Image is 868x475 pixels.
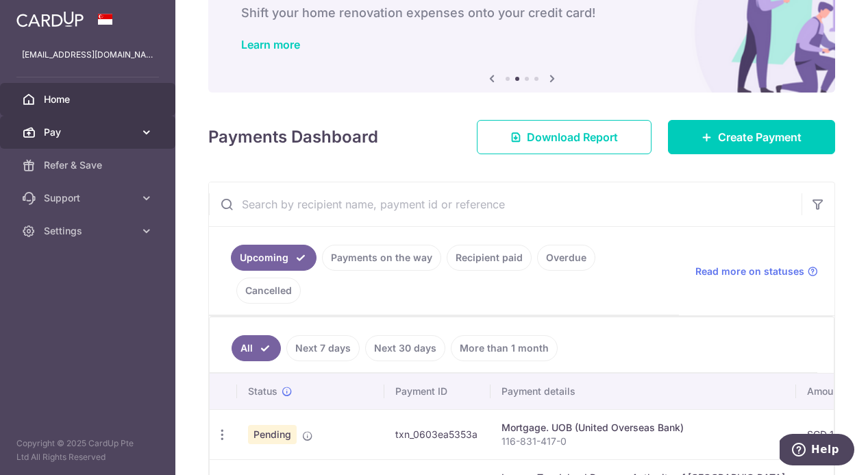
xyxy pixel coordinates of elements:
div: Mortgage. UOB (United Overseas Bank) [501,421,785,435]
th: Payment details [491,374,796,409]
a: Read more on statuses [695,265,818,278]
td: txn_0603ea5353a [384,409,491,459]
span: Home [44,93,134,106]
a: Create Payment [668,120,835,154]
a: Recipient paid [447,245,532,271]
span: Refer & Save [44,158,134,172]
span: Pay [44,125,134,139]
a: All [232,335,281,361]
iframe: Opens a widget where you can find more information [780,434,854,468]
h6: Shift your home renovation expenses onto your credit card! [241,5,802,21]
input: Search by recipient name, payment id or reference [209,182,802,226]
p: 116-831-417-0 [501,435,785,448]
span: Create Payment [718,129,802,145]
h4: Payments Dashboard [208,125,378,149]
a: Download Report [477,120,652,154]
a: Next 7 days [286,335,360,361]
a: Upcoming [231,245,317,271]
th: Payment ID [384,374,491,409]
span: Download Report [527,129,618,145]
span: Read more on statuses [695,265,804,278]
span: Pending [248,425,297,444]
span: Status [248,385,277,398]
p: [EMAIL_ADDRESS][DOMAIN_NAME] [22,48,153,62]
a: Payments on the way [322,245,441,271]
span: Support [44,191,134,205]
a: Next 30 days [365,335,445,361]
img: CardUp [16,11,84,27]
a: Cancelled [236,278,301,304]
span: Amount [807,385,842,398]
a: Overdue [537,245,595,271]
a: Learn more [241,38,300,51]
span: Settings [44,224,134,238]
a: More than 1 month [451,335,558,361]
